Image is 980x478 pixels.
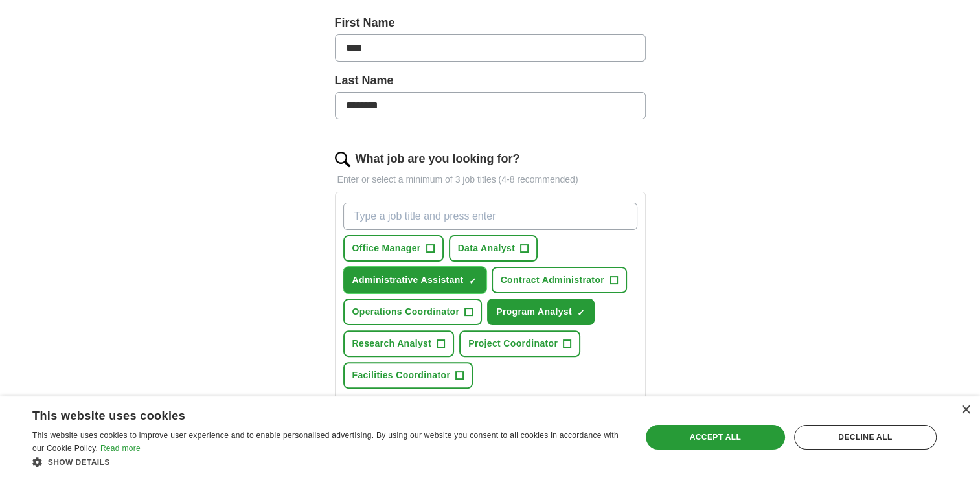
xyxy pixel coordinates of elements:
[492,267,627,293] button: Contract Administrator
[961,405,970,415] div: Close
[352,273,464,287] span: Administrative Assistant
[343,362,473,389] button: Facilities Coordinator
[48,458,110,467] span: Show details
[343,235,444,262] button: Office Manager
[343,330,455,357] button: Research Analyst
[32,455,623,468] div: Show details
[577,308,585,318] span: ✓
[335,14,646,32] label: First Name
[335,152,350,167] img: search.png
[343,299,483,325] button: Operations Coordinator
[352,305,460,319] span: Operations Coordinator
[100,444,141,453] a: Read more, opens a new window
[335,72,646,89] label: Last Name
[646,425,785,450] div: Accept all
[32,431,619,453] span: This website uses cookies to improve user experience and to enable personalised advertising. By u...
[496,305,572,319] span: Program Analyst
[794,425,937,450] div: Decline all
[459,330,580,357] button: Project Coordinator
[343,203,637,230] input: Type a job title and press enter
[449,235,538,262] button: Data Analyst
[343,267,486,293] button: Administrative Assistant✓
[501,273,604,287] span: Contract Administrator
[32,404,591,424] div: This website uses cookies
[356,150,520,168] label: What job are you looking for?
[469,276,477,286] span: ✓
[352,337,432,350] span: Research Analyst
[352,242,421,255] span: Office Manager
[458,242,516,255] span: Data Analyst
[468,337,558,350] span: Project Coordinator
[487,299,595,325] button: Program Analyst✓
[335,173,646,187] p: Enter or select a minimum of 3 job titles (4-8 recommended)
[352,369,451,382] span: Facilities Coordinator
